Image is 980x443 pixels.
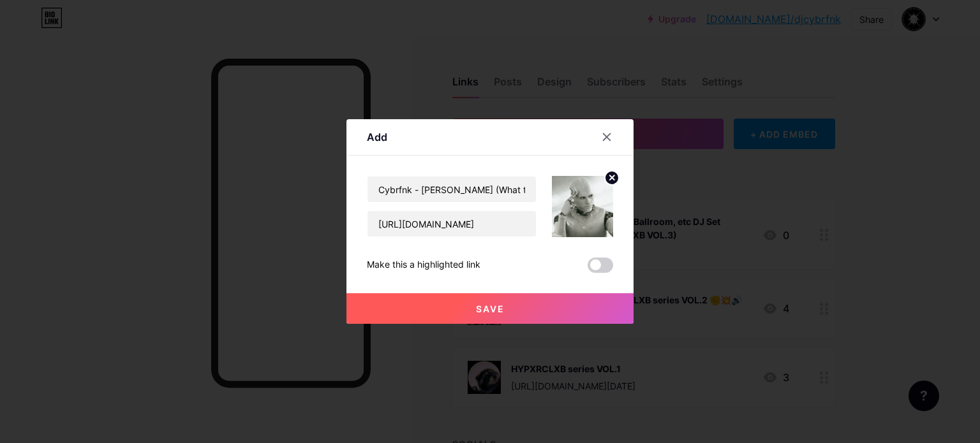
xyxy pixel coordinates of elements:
[476,303,505,314] span: Save
[346,293,634,324] button: Save
[367,177,536,202] input: Title
[552,176,613,237] img: link_thumbnail
[367,129,387,145] div: Add
[367,258,480,273] div: Make this a highlighted link
[367,211,536,236] input: URL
